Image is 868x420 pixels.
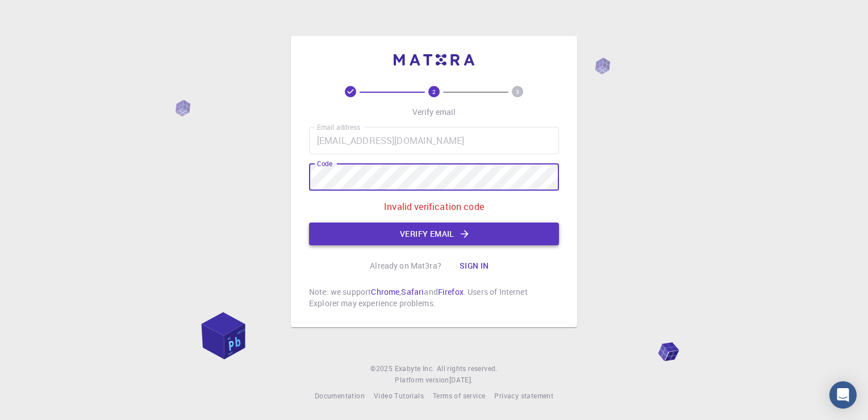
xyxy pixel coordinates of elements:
label: Email address [317,122,360,132]
a: Safari [401,286,424,297]
a: Privacy statement [494,390,553,402]
span: [DATE] . [449,375,473,384]
span: © 2025 [370,363,394,374]
p: Note: we support , and . Users of Internet Explorer may experience problems. [309,286,559,309]
p: Already on Mat3ra? [370,260,441,271]
span: Privacy statement [494,391,553,400]
text: 2 [432,88,436,96]
text: 3 [516,88,519,96]
p: Verify email [412,106,456,118]
span: Platform version [395,374,449,386]
a: Exabyte Inc. [395,363,435,374]
label: Code [317,159,332,168]
button: Sign in [450,254,498,277]
div: Open Intercom Messenger [829,381,857,409]
a: Firefox [438,286,464,297]
a: Video Tutorials [374,390,424,402]
span: All rights reserved. [437,363,498,374]
a: Terms of service [433,390,485,402]
a: [DATE]. [449,374,473,386]
span: Documentation [315,391,365,400]
span: Video Tutorials [374,391,424,400]
p: Invalid verification code [384,200,484,213]
a: Chrome [371,286,399,297]
button: Verify email [309,223,559,245]
span: Terms of service [433,391,485,400]
a: Documentation [315,390,365,402]
span: Exabyte Inc. [395,364,435,373]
